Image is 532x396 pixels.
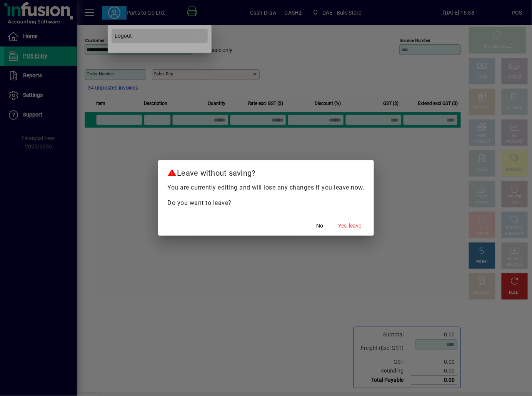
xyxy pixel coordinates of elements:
[167,183,365,192] p: You are currently editing and will lose any changes if you leave now.
[167,198,365,208] p: Do you want to leave?
[158,160,374,183] h2: Leave without saving?
[339,222,362,230] span: Yes, leave
[317,222,324,230] span: No
[335,219,365,233] button: Yes, leave
[308,219,332,233] button: No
